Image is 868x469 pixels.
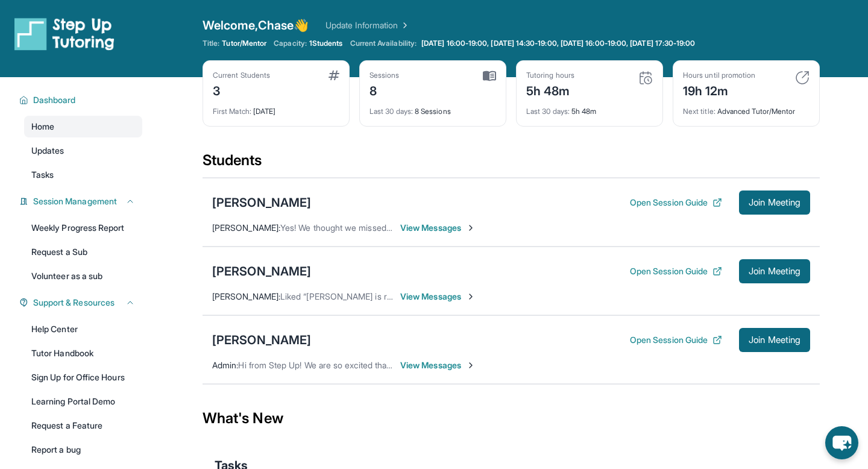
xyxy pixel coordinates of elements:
span: Welcome, Chase 👋 [203,17,309,34]
span: View Messages [400,291,476,303]
a: Tutor Handbook [24,342,142,364]
span: Dashboard [33,94,76,106]
a: Request a Sub [24,241,142,263]
img: card [795,71,810,85]
span: Home [31,121,54,133]
button: Session Management [28,195,135,207]
span: View Messages [400,222,476,234]
button: Support & Resources [28,297,135,309]
a: Tasks [24,164,142,186]
div: [DATE] [213,99,339,116]
a: Weekly Progress Report [24,217,142,239]
a: Sign Up for Office Hours [24,367,142,388]
div: 5h 48m [526,80,574,99]
span: Capacity: [274,39,307,48]
img: Chevron-Right [466,223,476,233]
div: 19h 12m [683,80,755,99]
span: Current Availability: [350,39,417,48]
a: [DATE] 16:00-19:00, [DATE] 14:30-19:00, [DATE] 16:00-19:00, [DATE] 17:30-19:00 [419,39,697,48]
span: [PERSON_NAME] : [212,291,280,301]
span: Tasks [31,169,54,181]
span: Yes! We thought we missed it lol See you in a few [280,222,470,233]
div: Advanced Tutor/Mentor [683,99,810,116]
span: Join Meeting [749,336,800,344]
span: Next title : [683,107,715,116]
button: Dashboard [28,94,135,106]
span: Title: [203,39,219,48]
button: Open Session Guide [630,265,722,277]
div: 8 [370,80,400,99]
div: [PERSON_NAME] [212,263,311,280]
div: What's New [203,392,820,445]
a: Volunteer as a sub [24,265,142,287]
span: Support & Resources [33,297,115,309]
div: 8 Sessions [370,99,496,116]
span: Session Management [33,195,117,207]
img: Chevron Right [398,19,410,31]
div: [PERSON_NAME] [212,194,311,211]
span: Join Meeting [749,268,800,275]
img: card [483,71,496,81]
a: Learning Portal Demo [24,391,142,412]
a: Request a Feature [24,415,142,436]
button: Join Meeting [739,259,810,283]
a: Home [24,116,142,137]
a: Report a bug [24,439,142,461]
div: [PERSON_NAME] [212,332,311,348]
button: Open Session Guide [630,197,722,209]
span: Liked “[PERSON_NAME] is ready” [280,291,408,301]
div: Tutoring hours [526,71,574,80]
img: logo [14,17,115,51]
button: Join Meeting [739,190,810,215]
span: Last 30 days : [526,107,570,116]
div: Hours until promotion [683,71,755,80]
span: [PERSON_NAME] : [212,222,280,233]
span: Last 30 days : [370,107,413,116]
button: Join Meeting [739,328,810,352]
img: card [638,71,653,85]
span: 1 Students [309,39,343,48]
div: Current Students [213,71,270,80]
img: Chevron-Right [466,360,476,370]
span: Tutor/Mentor [222,39,266,48]
span: Admin : [212,360,238,370]
a: Update Information [325,19,410,31]
span: First Match : [213,107,251,116]
button: chat-button [825,426,858,459]
div: Sessions [370,71,400,80]
a: Updates [24,140,142,162]
div: Students [203,151,820,177]
span: [DATE] 16:00-19:00, [DATE] 14:30-19:00, [DATE] 16:00-19:00, [DATE] 17:30-19:00 [421,39,695,48]
img: card [329,71,339,80]
span: Join Meeting [749,199,800,206]
span: View Messages [400,359,476,371]
img: Chevron-Right [466,292,476,301]
div: 3 [213,80,270,99]
div: 5h 48m [526,99,653,116]
button: Open Session Guide [630,334,722,346]
a: Help Center [24,318,142,340]
span: Updates [31,145,64,157]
